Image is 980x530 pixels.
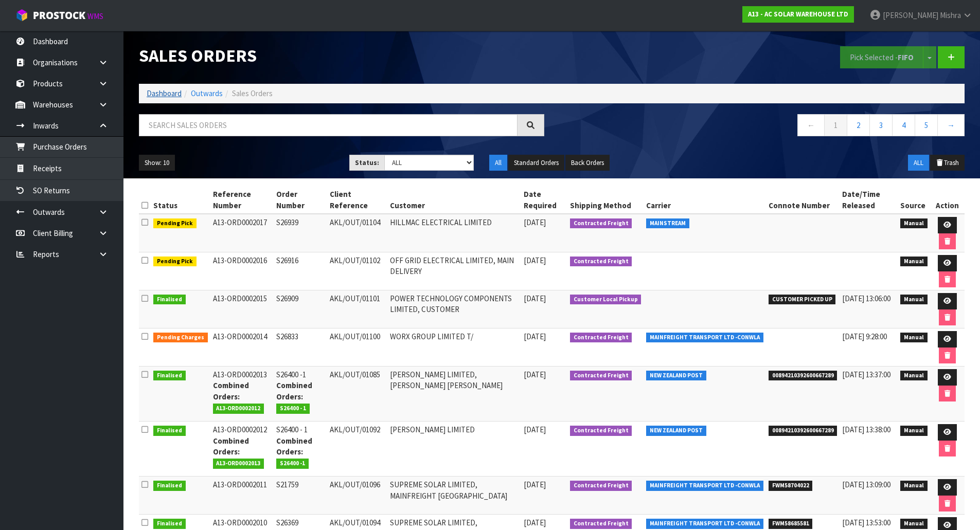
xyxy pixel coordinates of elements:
strong: A13 - AC SOLAR WAREHOUSE LTD [748,10,848,19]
th: Connote Number [766,186,840,214]
span: [DATE] [524,255,546,265]
span: [DATE] 13:06:00 [842,294,890,303]
span: [DATE] [524,518,546,527]
h1: Sales Orders [139,46,544,65]
a: 1 [824,114,847,136]
span: [DATE] [524,294,546,303]
span: Sales Orders [232,88,273,98]
span: S26400 -1 [276,459,309,469]
a: 5 [915,114,938,136]
strong: FIFO [898,52,914,62]
span: Mishra [940,10,961,20]
td: S26400 - 1 [274,422,327,477]
span: MAINFREIGHT TRANSPORT LTD -CONWLA [646,333,763,343]
td: S26833 [274,328,327,367]
button: Pick Selected -FIFO [840,46,923,68]
span: A13-ORD0002013 [213,459,264,469]
button: Back Orders [565,155,610,171]
td: S21759 [274,477,327,515]
a: Outwards [191,88,223,98]
button: Standard Orders [508,155,564,171]
strong: Combined Orders: [213,380,249,401]
strong: Combined Orders: [276,380,312,401]
span: Contracted Freight [570,257,632,267]
td: S26400 -1 [274,367,327,422]
span: Pending Charges [153,333,208,343]
td: HILLMAC ELECTRICAL LIMITED [387,214,521,252]
span: NEW ZEALAND POST [646,371,706,381]
span: [DATE] [524,217,546,227]
span: MAINSTREAM [646,218,689,229]
span: FWM58704022 [769,481,813,491]
span: Manual [900,481,928,491]
span: [DATE] [524,332,546,341]
small: WMS [87,11,103,21]
span: Finalised [153,426,186,436]
span: MAINFREIGHT TRANSPORT LTD -CONWLA [646,481,763,491]
span: Manual [900,257,928,267]
span: [DATE] [524,480,546,489]
th: Date Required [521,186,567,214]
th: Date/Time Released [840,186,898,214]
span: FWM58685581 [769,519,813,529]
th: Status [151,186,210,214]
th: Customer [387,186,521,214]
span: [DATE] [524,370,546,379]
span: Manual [900,519,928,529]
span: Contracted Freight [570,218,632,229]
span: Pending Pick [153,218,197,229]
img: cube-alt.png [15,9,28,22]
span: Finalised [153,481,186,491]
span: Finalised [153,371,186,381]
td: AKL/OUT/01104 [327,214,387,252]
span: Manual [900,426,928,436]
td: SUPREME SOLAR LIMITED, MAINFREIGHT [GEOGRAPHIC_DATA] [387,477,521,515]
a: 2 [847,114,870,136]
span: [PERSON_NAME] [883,10,938,20]
span: S26400 - 1 [276,404,310,414]
td: POWER TECHNOLOGY COMPONENTS LIMITED, CUSTOMER [387,290,521,328]
button: Show: 10 [139,155,175,171]
strong: Status: [355,158,379,167]
td: AKL/OUT/01085 [327,367,387,422]
td: AKL/OUT/01102 [327,252,387,290]
span: Contracted Freight [570,333,632,343]
span: A13-ORD0002012 [213,404,264,414]
nav: Page navigation [560,114,965,139]
span: 00894210392600667289 [769,371,838,381]
td: AKL/OUT/01100 [327,328,387,367]
span: Pending Pick [153,257,197,267]
span: [DATE] 9:28:00 [842,332,887,341]
span: Manual [900,333,928,343]
td: S26916 [274,252,327,290]
th: Client Reference [327,186,387,214]
span: 00894210392600667289 [769,426,838,436]
th: Action [930,186,965,214]
th: Carrier [644,186,766,214]
span: [DATE] 13:09:00 [842,480,890,489]
span: MAINFREIGHT TRANSPORT LTD -CONWLA [646,519,763,529]
td: A13-ORD0002016 [210,252,274,290]
td: A13-ORD0002012 [210,422,274,477]
td: AKL/OUT/01096 [327,477,387,515]
td: S26909 [274,290,327,328]
span: Finalised [153,295,186,305]
span: [DATE] 13:53:00 [842,518,890,527]
td: [PERSON_NAME] LIMITED [387,422,521,477]
th: Order Number [274,186,327,214]
th: Source [898,186,930,214]
a: A13 - AC SOLAR WAREHOUSE LTD [742,6,854,23]
span: Finalised [153,519,186,529]
td: AKL/OUT/01101 [327,290,387,328]
strong: Combined Orders: [276,436,312,456]
span: CUSTOMER PICKED UP [769,295,836,305]
span: Contracted Freight [570,371,632,381]
td: S26939 [274,214,327,252]
td: [PERSON_NAME] LIMITED, [PERSON_NAME] [PERSON_NAME] [387,367,521,422]
span: [DATE] 13:37:00 [842,370,890,379]
td: A13-ORD0002011 [210,477,274,515]
button: All [489,155,507,171]
span: Manual [900,371,928,381]
button: Trash [930,155,965,171]
span: Customer Local Pickup [570,295,642,305]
